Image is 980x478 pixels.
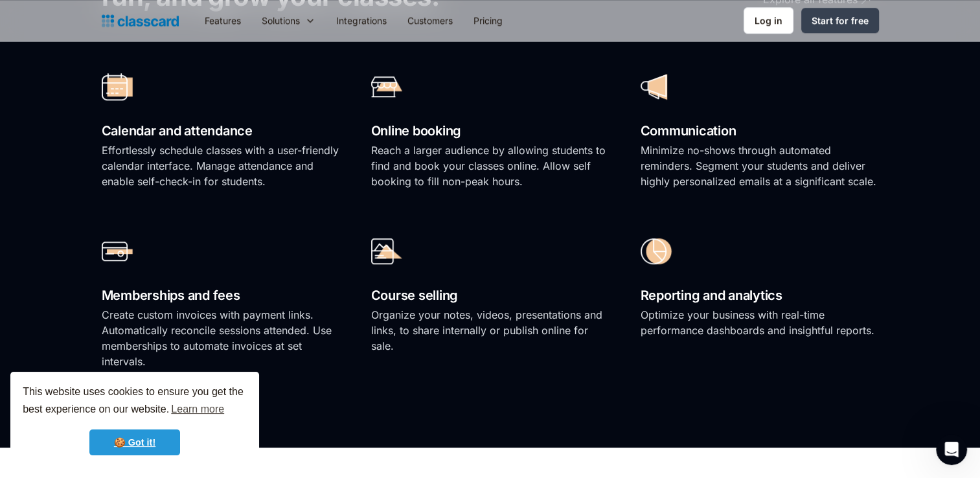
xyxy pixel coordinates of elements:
div: Solutions [251,6,326,35]
p: Optimize your business with real-time performance dashboards and insightful reports. [641,307,879,338]
div: Solutions [262,14,300,27]
a: Log in [744,7,793,34]
a: home [102,12,179,30]
a: learn more about cookies [169,400,226,419]
p: Create custom invoices with payment links. Automatically reconcile sessions attended. Use members... [102,307,340,369]
p: Reach a larger audience by allowing students to find and book your classes online. Allow self boo... [371,142,610,189]
h2: Communication [641,120,879,142]
a: Integrations [326,6,397,35]
a: dismiss cookie message [89,429,180,455]
h2: Reporting and analytics [641,284,879,307]
h2: Course selling [371,284,610,307]
div: Start for free [812,14,869,27]
div: Log in [755,14,782,27]
h2: Memberships and fees [102,284,340,307]
a: Features [194,6,251,35]
p: Minimize no-shows through automated reminders. Segment your students and deliver highly personali... [641,142,879,189]
a: Customers [397,6,463,35]
h2: Online booking [371,120,610,142]
iframe: Intercom live chat [936,434,967,465]
a: Pricing [463,6,513,35]
p: Effortlessly schedule classes with a user-friendly calendar interface. Manage attendance and enab... [102,142,340,189]
a: Start for free [801,8,879,33]
h2: Calendar and attendance [102,120,340,142]
p: Organize your notes, videos, presentations and links, to share internally or publish online for s... [371,307,610,354]
span: This website uses cookies to ensure you get the best experience on our website. [23,384,247,419]
div: cookieconsent [10,372,259,468]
